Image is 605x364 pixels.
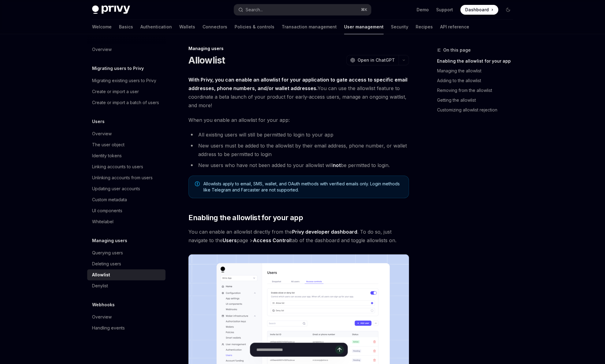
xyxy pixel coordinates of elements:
a: Removing from the allowlist [437,86,518,95]
button: Search...⌘K [234,4,371,15]
a: Unlinking accounts from users [87,172,165,183]
div: Allowlist [92,271,110,278]
a: Policies & controls [235,20,274,34]
a: Enabling the allowlist for your app [437,56,518,66]
a: API reference [440,20,469,34]
span: Enabling the allowlist for your app [188,213,303,223]
a: Privy developer dashboard [292,229,357,235]
a: Transaction management [282,20,337,34]
a: Welcome [92,20,112,34]
a: Handling events [87,322,165,333]
a: The user object [87,139,165,150]
span: Allowlists apply to email, SMS, wallet, and OAuth methods with verified emails only. Login method... [203,181,403,193]
button: Toggle dark mode [503,5,513,15]
img: dark logo [92,5,130,14]
a: Overview [87,311,165,322]
a: Updating user accounts [87,183,165,194]
a: Demo [417,7,429,13]
svg: Note [195,181,200,186]
div: Linking accounts to users [92,163,143,170]
div: Migrating existing users to Privy [92,77,156,84]
strong: not [333,162,341,168]
span: On this page [443,46,471,54]
span: Dashboard [465,7,489,13]
a: Connectors [202,20,227,34]
a: Whitelabel [87,216,165,227]
a: Deleting users [87,258,165,269]
a: Dashboard [460,5,498,15]
span: ⌘ K [361,7,367,12]
a: Migrating existing users to Privy [87,75,165,86]
a: Adding to the allowlist [437,76,518,86]
a: User management [344,20,384,34]
button: Send message [335,345,344,354]
div: Search... [246,6,263,13]
h1: Allowlist [188,55,225,66]
a: Create or import a batch of users [87,97,165,108]
span: You can use the allowlist feature to coordinate a beta launch of your product for early-access us... [188,75,409,110]
div: UI components [92,207,122,214]
li: New users who have not been added to your allowlist will be permitted to login. [188,161,409,169]
h5: Webhooks [92,301,115,308]
div: Denylist [92,282,108,289]
a: UI components [87,205,165,216]
h5: Managing users [92,237,127,244]
div: Unlinking accounts from users [92,174,153,181]
span: When you enable an allowlist for your app: [188,116,409,124]
a: Wallets [179,20,195,34]
li: New users must be added to the allowlist by their email address, phone number, or wallet address ... [188,141,409,158]
div: The user object [92,141,124,148]
a: Allowlist [87,269,165,280]
a: Managing the allowlist [437,66,518,76]
a: Overview [87,44,165,55]
strong: With Privy, you can enable an allowlist for your application to gate access to specific email add... [188,77,407,91]
h5: Migrating users to Privy [92,65,144,72]
div: Managing users [188,45,409,52]
strong: Users [223,237,237,243]
a: Identity tokens [87,150,165,161]
a: Overview [87,128,165,139]
div: Custom metadata [92,196,127,203]
button: Open in ChatGPT [346,55,399,65]
div: Whitelabel [92,218,113,225]
a: Querying users [87,247,165,258]
h5: Users [92,118,105,125]
div: Create or import a batch of users [92,99,159,106]
a: Support [436,7,453,13]
a: Authentication [140,20,172,34]
a: Security [391,20,408,34]
a: Customizing allowlist rejection [437,105,518,115]
a: Recipes [416,20,433,34]
a: Basics [119,20,133,34]
span: Open in ChatGPT [358,57,395,63]
a: Denylist [87,280,165,291]
div: Updating user accounts [92,185,140,192]
a: Linking accounts to users [87,161,165,172]
div: Overview [92,130,112,137]
div: Identity tokens [92,152,122,159]
a: Custom metadata [87,194,165,205]
input: Ask a question... [256,343,335,356]
span: You can enable an allowlist directly from the . To do so, just navigate to the page > tab of the ... [188,227,409,245]
a: Create or import a user [87,86,165,97]
a: Access Control [253,237,291,244]
div: Deleting users [92,260,121,268]
div: Overview [92,46,112,53]
li: All existing users will still be permitted to login to your app [188,130,409,139]
div: Create or import a user [92,88,139,95]
a: Getting the allowlist [437,95,518,105]
div: Overview [92,313,112,321]
div: Querying users [92,249,123,257]
div: Handling events [92,324,125,332]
